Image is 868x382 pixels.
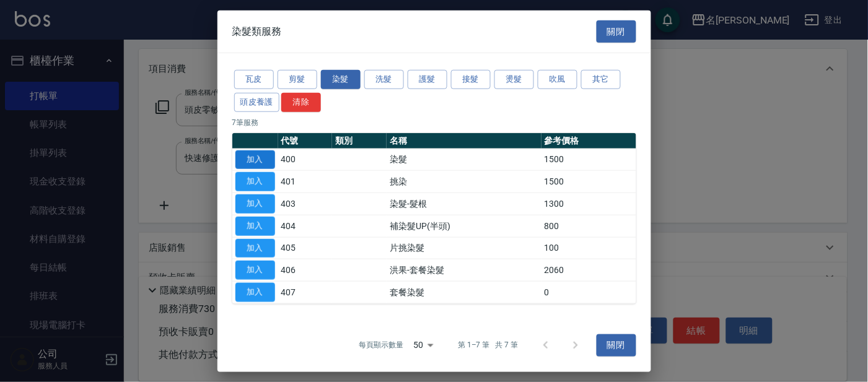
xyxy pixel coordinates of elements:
p: 第 1–7 筆 共 7 筆 [458,340,518,351]
button: 染髮 [321,70,361,89]
td: 染髮 [387,149,541,171]
button: 加入 [235,172,275,191]
td: 800 [541,215,636,237]
button: 加入 [235,217,275,236]
button: 吹風 [538,70,577,89]
td: 407 [278,281,333,303]
td: 2060 [541,259,636,282]
button: 加入 [235,283,275,302]
td: 1500 [541,149,636,171]
th: 代號 [278,132,333,149]
button: 加入 [235,261,275,280]
th: 名稱 [387,132,541,149]
td: 405 [278,237,333,259]
td: 1300 [541,193,636,215]
th: 類別 [332,132,387,149]
td: 401 [278,171,333,193]
button: 加入 [235,150,275,169]
button: 燙髮 [494,70,534,89]
td: 洪果-套餐染髮 [387,259,541,282]
button: 瓦皮 [234,70,274,89]
button: 其它 [581,70,621,89]
button: 清除 [281,93,321,112]
div: 50 [408,329,438,362]
button: 頭皮養護 [234,93,280,112]
button: 剪髮 [278,70,317,89]
td: 404 [278,215,333,237]
td: 片挑染髮 [387,237,541,259]
td: 染髮-髮根 [387,193,541,215]
span: 染髮類服務 [232,25,282,38]
td: 100 [541,237,636,259]
button: 關閉 [597,334,636,357]
td: 403 [278,193,333,215]
td: 挑染 [387,171,541,193]
td: 400 [278,149,333,171]
p: 每頁顯示數量 [359,340,403,351]
td: 補染髮UP(半頭) [387,215,541,237]
td: 406 [278,259,333,282]
td: 0 [541,281,636,303]
p: 7 筆服務 [232,116,636,128]
button: 加入 [235,194,275,214]
button: 關閉 [597,20,636,43]
button: 加入 [235,238,275,258]
td: 1500 [541,171,636,193]
td: 套餐染髮 [387,281,541,303]
button: 接髮 [451,70,491,89]
button: 洗髮 [364,70,404,89]
button: 護髮 [408,70,447,89]
th: 參考價格 [541,132,636,149]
